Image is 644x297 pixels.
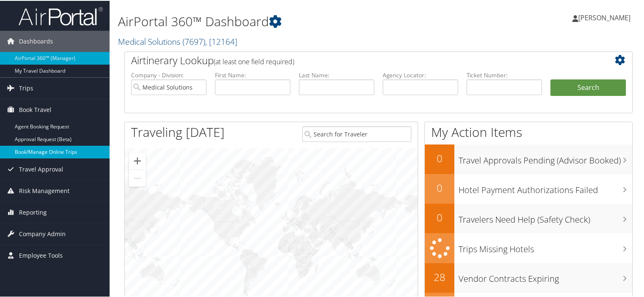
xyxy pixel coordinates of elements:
a: 28Vendor Contracts Expiring [425,262,632,292]
a: Trips Missing Hotels [425,232,632,262]
label: Agency Locator: [383,70,458,79]
label: Ticket Number: [467,70,542,79]
span: Company Admin [19,223,66,244]
span: Employee Tools [19,244,63,265]
button: Zoom in [129,152,146,169]
input: Search for Traveler [302,125,412,141]
span: Dashboards [19,30,53,51]
span: [PERSON_NAME] [578,12,631,22]
a: 0Travel Approvals Pending (Advisor Booked) [425,144,632,173]
h1: My Action Items [425,123,632,140]
label: First Name: [215,70,290,79]
h2: Airtinerary Lookup [131,52,584,67]
span: Risk Management [19,180,70,201]
span: Trips [19,77,33,98]
h1: AirPortal 360™ Dashboard [118,12,465,30]
h2: 0 [425,180,454,194]
h2: 28 [425,269,454,283]
button: Search [550,79,626,95]
a: [PERSON_NAME] [572,4,639,30]
h3: Trips Missing Hotels [459,238,632,254]
a: Medical Solutions [118,35,237,46]
h1: Traveling [DATE] [131,123,225,140]
h2: 0 [425,150,454,165]
label: Last Name: [299,70,374,79]
h3: Travel Approvals Pending (Advisor Booked) [459,150,632,166]
h3: Travelers Need Help (Safety Check) [459,209,632,225]
span: , [ 12164 ] [205,35,237,46]
a: 0Travelers Need Help (Safety Check) [425,203,632,232]
span: Travel Approval [19,158,63,179]
h2: 0 [425,210,454,224]
span: (at least one field required) [214,56,294,65]
a: 0Hotel Payment Authorizations Failed [425,173,632,203]
span: Reporting [19,201,47,222]
span: ( 7697 ) [182,35,205,46]
h3: Hotel Payment Authorizations Failed [459,179,632,195]
label: Company - Division: [131,70,207,79]
button: Zoom out [129,169,146,186]
img: airportal-logo.png [19,5,103,25]
span: Book Travel [19,98,51,120]
h3: Vendor Contracts Expiring [459,268,632,284]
